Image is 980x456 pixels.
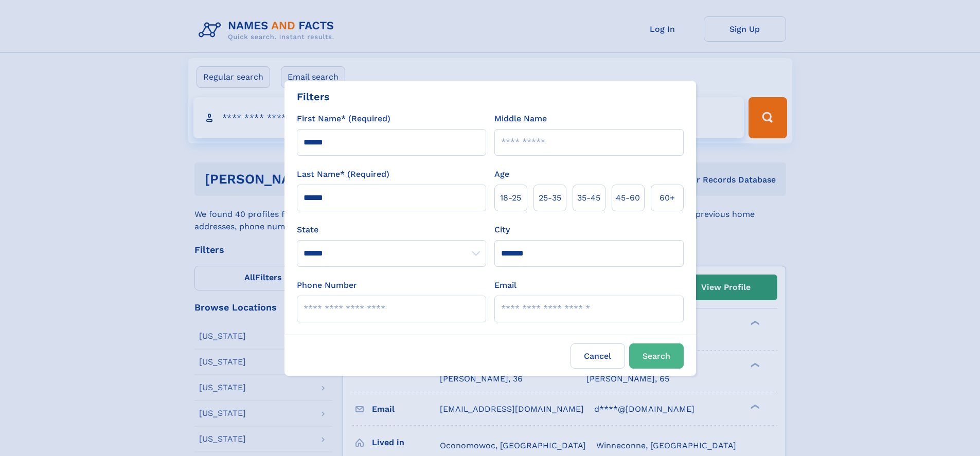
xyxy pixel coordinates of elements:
span: 25‑35 [539,192,561,204]
div: Filters [297,89,330,104]
span: 60+ [660,192,675,204]
label: Age [494,168,509,180]
span: 18‑25 [500,192,521,204]
span: 45‑60 [616,192,640,204]
label: Email [494,279,516,291]
button: Search [629,343,684,369]
label: Phone Number [297,279,357,291]
label: City [494,224,510,236]
label: Middle Name [494,113,547,125]
label: Cancel [571,343,625,369]
label: State [297,224,486,236]
label: First Name* (Required) [297,113,390,125]
label: Last Name* (Required) [297,168,389,180]
span: 35‑45 [577,192,600,204]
